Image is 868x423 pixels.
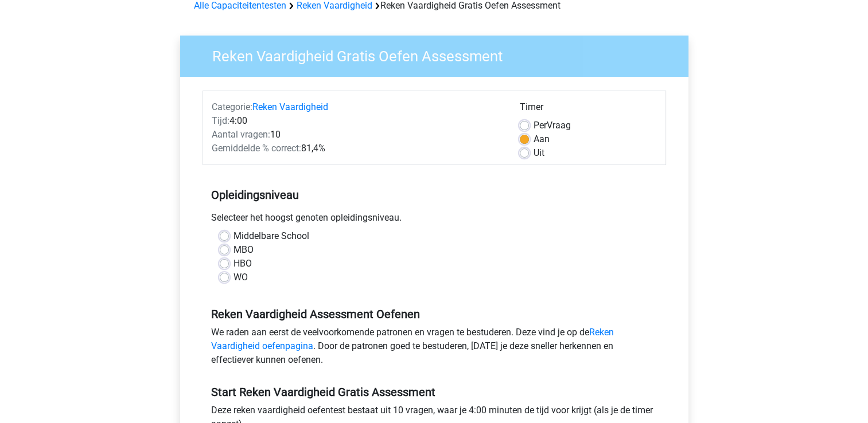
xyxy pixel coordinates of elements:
span: Categorie: [212,101,252,112]
h3: Reken Vaardigheid Gratis Oefen Assessment [198,43,680,65]
span: Tijd: [212,115,229,126]
div: We raden aan eerst de veelvoorkomende patronen en vragen te bestuderen. Deze vind je op de . Door... [203,326,666,371]
a: Reken Vaardigheid [252,101,328,112]
div: Selecteer het hoogst genoten opleidingsniveau. [203,211,666,229]
h5: Start Reken Vaardigheid Gratis Assessment [211,385,657,399]
label: Uit [534,146,544,160]
label: WO [233,271,248,284]
span: Gemiddelde % correct: [212,143,301,154]
label: Aan [534,132,550,146]
label: Vraag [534,119,571,132]
label: Middelbare School [233,229,309,243]
div: 4:00 [203,114,511,128]
div: 10 [203,128,511,142]
span: Per [534,120,547,131]
label: MBO [233,243,254,257]
div: Timer [520,100,657,119]
label: HBO [233,257,252,271]
span: Aantal vragen: [212,129,270,140]
div: 81,4% [203,142,511,155]
h5: Opleidingsniveau [211,183,657,206]
h5: Reken Vaardigheid Assessment Oefenen [211,307,657,321]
